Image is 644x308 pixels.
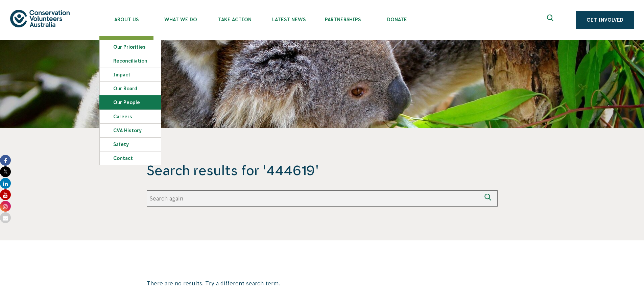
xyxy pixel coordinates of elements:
[208,17,262,22] span: Take Action
[100,110,161,123] a: Careers
[576,11,634,29] a: Get Involved
[153,17,208,22] span: What We Do
[147,162,498,179] span: Search results for '444619'
[262,17,316,22] span: Latest News
[370,17,424,22] span: Donate
[100,54,161,68] a: Reconciliation
[100,138,161,151] a: Safety
[99,17,153,22] span: About Us
[100,124,161,137] a: CVA history
[10,10,70,27] img: logo.svg
[100,40,161,54] a: Our Priorities
[547,15,555,25] span: Expand search box
[100,82,161,95] a: Our Board
[100,68,161,81] a: Impact
[147,280,498,287] p: There are no results. Try a different search term.
[100,151,161,165] a: Contact
[100,96,161,109] a: Our People
[543,12,559,28] button: Expand search box Close search box
[316,17,370,22] span: Partnerships
[147,190,481,207] input: Search again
